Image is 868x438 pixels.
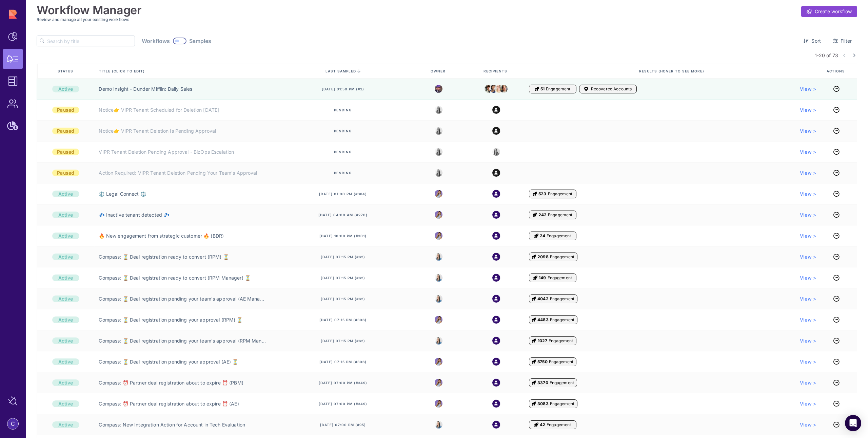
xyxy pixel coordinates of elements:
a: Compass: ⏰ Partner deal registration about to expire ⏰ (AE) [99,400,239,407]
span: View > [800,107,816,113]
span: Results (Hover to see more) [639,69,706,73]
i: Engagement [532,401,536,407]
div: Paused [52,149,79,155]
a: Compass: ⏳ Deal registration ready to convert (RPM Manager) ⏳ [99,275,251,281]
span: Status [58,69,75,73]
span: Workflows [142,38,170,44]
i: Engagement [532,254,536,260]
img: michael.jpeg [435,85,442,93]
span: View > [800,421,816,428]
a: VIPR Tenant Deletion Pending Approval - BizOps Escalation [99,149,234,155]
span: Samples [189,38,212,44]
div: Active [52,191,79,197]
a: Demo Insight - Dunder Mifflin: Daily Sales [99,86,192,92]
i: Engagement [532,296,536,302]
img: kevin.jpeg [500,85,508,92]
a: View > [800,379,816,386]
span: 42 [540,422,545,428]
span: Sort [811,38,821,44]
a: View > [800,233,816,239]
span: View > [800,337,816,344]
span: Engagement [547,422,571,428]
div: Paused [52,107,79,113]
span: [DATE] 07:15 pm (#62) [321,255,365,259]
a: Compass: ⏳ Deal registration pending your team's approval (RPM Manager) ⏳ [99,337,266,344]
i: Engagement [534,233,538,239]
span: View > [800,254,816,260]
span: 149 [539,275,546,281]
span: last sampled [325,69,356,73]
div: Active [52,254,79,260]
span: 5750 [537,359,548,365]
i: Engagement [533,191,537,197]
img: 8988563339665_5a12f1d3e1fcf310ea11_32.png [435,379,442,387]
span: View > [800,191,816,197]
a: View > [800,275,816,281]
span: Title (click to edit) [99,69,146,73]
div: Active [52,295,79,302]
span: Pending [334,150,352,154]
span: Engagement [549,359,573,365]
div: Active [52,86,79,92]
a: ⚖️ Legal Connect ⚖️ [99,191,146,197]
span: Pending [334,171,352,175]
a: View > [800,170,816,176]
img: 8525803544391_e4bc78f9dfe39fb1ff36_32.jpg [435,337,442,345]
img: 8525803544391_e4bc78f9dfe39fb1ff36_32.jpg [435,274,442,282]
div: Active [52,421,79,428]
span: 3370 [537,380,548,386]
a: Compass: ⏳ Deal registration ready to convert (RPM) ⏳ [99,254,229,260]
div: Active [52,275,79,281]
div: Active [52,379,79,386]
i: Engagement [533,212,537,218]
h3: Review and manage all your existing workflows [37,17,857,22]
span: 1027 [538,338,548,344]
img: 8988563339665_5a12f1d3e1fcf310ea11_32.png [435,400,442,408]
div: Paused [52,128,79,134]
span: View > [800,128,816,134]
a: View > [800,86,816,92]
a: View > [800,358,816,365]
span: Engagement [550,296,574,302]
a: View > [800,295,816,302]
a: Compass: ⏳ Deal registration pending your approval (AE) ⏳ [99,358,238,365]
img: kelly.png [490,83,497,94]
span: 523 [538,191,546,197]
img: 8988563339665_5a12f1d3e1fcf310ea11_32.png [435,190,442,198]
span: Engagement [550,317,574,323]
img: 8525803544391_e4bc78f9dfe39fb1ff36_32.jpg [435,106,442,114]
h1: Workflow Manager [37,3,142,17]
span: [DATE] 01:00 pm (#384) [319,192,367,196]
a: 🔥 New engagement from strategic customer 🔥 (BDR) [99,233,224,239]
a: 💤 Inactive tenant detected 💤 [99,212,169,218]
span: 242 [538,212,547,218]
div: Open Intercom Messenger [845,415,861,431]
div: Active [52,212,79,218]
img: 8525803544391_e4bc78f9dfe39fb1ff36_32.jpg [435,127,442,135]
span: Engagement [550,380,574,386]
span: [DATE] 07:15 pm (#306) [319,359,367,364]
span: [DATE] 10:00 pm (#301) [319,234,367,238]
a: Compass: ⏳ Deal registration pending your team's approval (AE Manager) ⏳ [99,295,266,302]
a: View > [800,149,816,155]
span: [DATE] 07:15 pm (#62) [321,276,365,280]
span: [DATE] 07:00 pm (#95) [320,422,366,427]
img: angela.jpeg [495,83,502,94]
span: Engagement [548,191,572,197]
img: 8525803544391_e4bc78f9dfe39fb1ff36_32.jpg [435,253,442,261]
span: 24 [540,233,545,239]
img: 8988563339665_5a12f1d3e1fcf310ea11_32.png [435,211,442,219]
img: jim.jpeg [485,85,492,93]
div: Active [52,233,79,239]
span: Engagement [547,233,571,239]
span: 2098 [537,254,549,260]
span: Engagement [548,212,572,218]
span: Engagement [550,401,574,407]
